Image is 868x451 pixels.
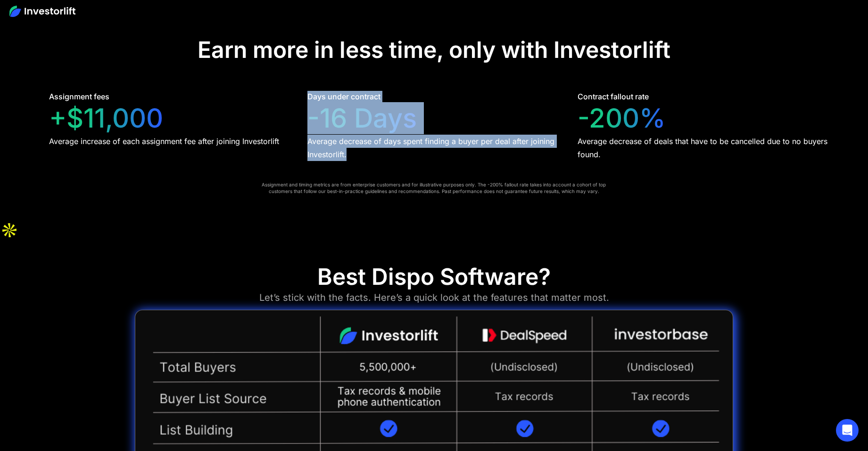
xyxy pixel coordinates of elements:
[307,91,380,102] div: Days under contract
[317,263,551,290] div: Best Dispo Software?
[198,36,670,64] div: Earn more in less time, only with Investorlift
[260,181,607,194] div: Assignment and timing metrics are from enterprise customers and for illustrative purposes only. T...
[578,135,830,161] div: Average decrease of deals that have to be cancelled due to no buyers found.
[49,103,163,134] div: +$11,000
[578,103,666,134] div: -200%
[49,135,279,148] div: Average increase of each assignment fee after joining Investorlift
[49,91,109,102] div: Assignment fees
[259,290,609,305] div: Let’s stick with the facts. Here’s a quick look at the features that matter most.
[307,103,417,134] div: -16 Days
[836,419,859,442] div: Open Intercom Messenger
[307,135,560,161] div: Average decrease of days spent finding a buyer per deal after joining Investorlift.
[578,91,649,102] div: Contract fallout rate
